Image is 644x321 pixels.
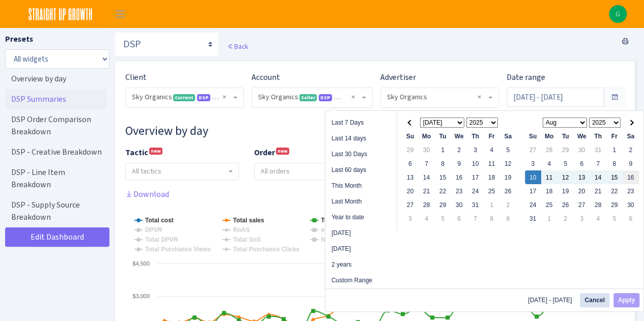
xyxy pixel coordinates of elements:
tspan: Total sales [233,217,264,224]
td: 25 [484,184,500,198]
a: DSP - Supply Source Breakdown [5,195,107,227]
span: [DATE] - [DATE] [528,297,576,303]
span: AMC [212,94,226,101]
span: Remove all items [351,92,355,102]
a: DSP Summaries [5,89,107,109]
td: 25 [541,198,557,212]
button: Apply [613,293,639,307]
td: 22 [435,184,451,198]
td: 30 [623,198,639,212]
tspan: RoAS [233,226,250,234]
td: 1 [541,212,557,225]
td: 30 [418,143,435,157]
td: 20 [574,184,590,198]
span: DSP [319,94,332,101]
tspan: Total SnS [233,236,261,243]
th: Su [525,129,541,143]
td: 4 [484,143,500,157]
span: All tactics [132,166,161,176]
th: Fr [606,129,623,143]
a: DSP - Line Item Breakdown [5,162,107,195]
a: DSP - Creative Breakdown [5,142,107,162]
li: Last 60 days [325,162,397,178]
td: 1 [435,143,451,157]
td: 8 [435,157,451,170]
a: Overview by day [5,69,107,89]
text: $3,000 [132,293,150,299]
a: Download [125,189,169,199]
th: Th [467,129,484,143]
span: Current [173,94,195,101]
th: Sa [500,129,516,143]
span: Sky Organics <span class="badge badge-success">Seller</span><span class="badge badge-primary">DSP... [252,88,372,107]
span: Remove all items [222,92,226,102]
td: 28 [590,198,606,212]
li: Last 30 Days [325,147,397,162]
tspan: Total Purchases Views [145,246,211,253]
span: AMC [334,94,347,101]
span: Sky Organics <span class="badge badge-success">Current</span><span class="badge badge-primary">DS... [126,88,243,107]
td: 10 [467,157,484,170]
td: 9 [500,212,516,225]
td: 14 [418,170,435,184]
td: 5 [435,212,451,225]
td: 12 [557,170,574,184]
td: 5 [557,157,574,170]
td: 9 [451,157,467,170]
span: Sky Organics [387,92,486,102]
label: Advertiser [380,71,416,83]
tspan: Total cost [145,217,174,224]
td: 23 [451,184,467,198]
th: Sa [623,129,639,143]
a: Edit Dashboard [5,227,109,247]
button: Toggle navigation [107,6,133,22]
span: Sky Organics <span class="badge badge-success">Current</span><span class="badge badge-primary">DS... [132,92,231,102]
td: 19 [500,170,516,184]
td: 5 [500,143,516,157]
li: This Month [325,178,397,194]
td: 24 [467,184,484,198]
td: 11 [541,170,557,184]
th: We [451,129,467,143]
td: 7 [590,157,606,170]
td: 23 [623,184,639,198]
li: [DATE] [325,225,397,241]
td: 28 [541,143,557,157]
td: 19 [557,184,574,198]
li: Last Month [325,194,397,210]
td: 3 [574,212,590,225]
a: DSP Order Comparison Breakdown [5,109,107,142]
td: 3 [525,157,541,170]
button: Cancel [580,293,609,307]
td: 27 [525,143,541,157]
td: 4 [418,212,435,225]
li: Custom Range [325,273,397,288]
td: 16 [623,170,639,184]
td: 15 [435,170,451,184]
td: 31 [467,198,484,212]
tspan: Total RoAS [321,217,353,224]
td: 6 [574,157,590,170]
td: 30 [574,143,590,157]
tspan: New SnS [321,236,347,243]
td: 26 [557,198,574,212]
td: 1 [606,143,623,157]
td: 31 [525,212,541,225]
span: DSP [197,94,210,101]
td: 27 [574,198,590,212]
td: 29 [606,198,623,212]
td: 21 [590,184,606,198]
td: 8 [484,212,500,225]
td: 24 [525,198,541,212]
td: 6 [451,212,467,225]
td: 4 [590,212,606,225]
sup: new [276,148,289,155]
td: 18 [484,170,500,184]
td: 5 [606,212,623,225]
td: 11 [484,157,500,170]
td: 20 [402,184,418,198]
th: Su [402,129,418,143]
span: Seller [299,94,317,101]
h3: Widget #10 [125,124,625,138]
td: 29 [402,143,418,157]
